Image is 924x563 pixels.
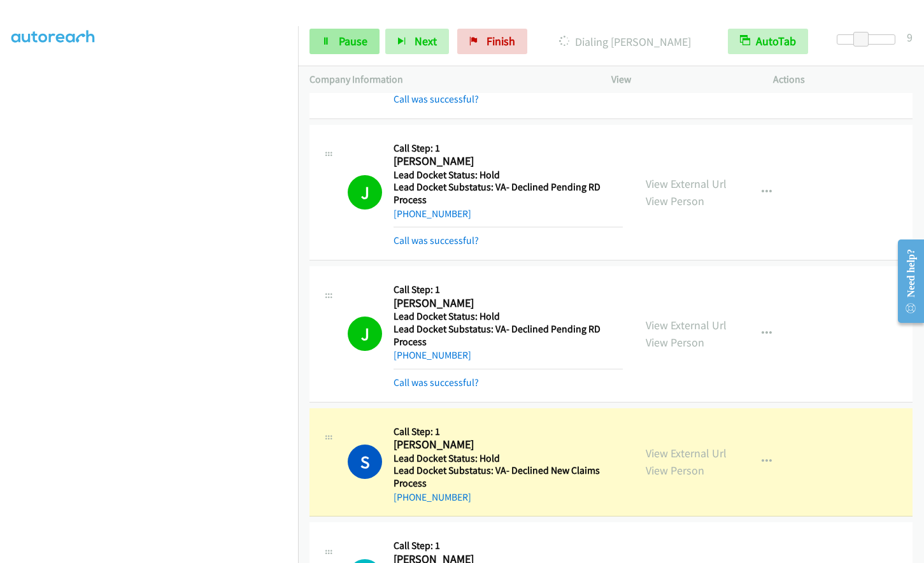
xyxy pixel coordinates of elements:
div: 9 [907,29,913,46]
a: [PHONE_NUMBER] [394,208,471,220]
h5: Lead Docket Substatus: VA- Declined New Claims Process [394,464,623,489]
h1: S [348,445,382,479]
a: [PHONE_NUMBER] [394,491,471,503]
p: View [611,72,751,87]
iframe: Resource Center [887,231,924,332]
h5: Call Step: 1 [394,425,623,438]
h5: Call Step: 1 [394,283,623,296]
button: Next [385,29,449,54]
span: Pause [339,34,367,48]
button: AutoTab [728,29,808,54]
h5: Lead Docket Status: Hold [394,310,623,323]
a: Call was successful? [394,376,479,388]
h5: Lead Docket Status: Hold [394,169,623,182]
p: Company Information [309,72,588,87]
a: Finish [457,29,527,54]
a: View External Url [646,446,727,460]
span: Finish [487,34,515,48]
a: Call was successful? [394,234,479,246]
h5: Call Step: 1 [394,142,623,155]
h5: Lead Docket Status: Hold [394,452,623,465]
h2: [PERSON_NAME] [394,154,618,169]
h1: J [348,317,382,351]
h5: Call Step: 1 [394,539,623,552]
h5: Lead Docket Substatus: VA- Declined Pending RD Process [394,181,623,206]
p: Dialing [PERSON_NAME] [544,33,705,50]
h2: [PERSON_NAME] [394,438,618,452]
a: Pause [309,29,380,54]
h1: J [348,175,382,210]
a: View Person [646,335,704,350]
a: View Person [646,194,704,208]
h5: Lead Docket Substatus: VA- Declined Pending RD Process [394,323,623,348]
a: View Person [646,463,704,478]
a: View External Url [646,176,727,191]
a: [PHONE_NUMBER] [394,349,471,361]
p: Actions [773,72,913,87]
h2: [PERSON_NAME] [394,296,618,311]
span: Next [415,34,437,48]
a: Call was successful? [394,93,479,105]
a: View External Url [646,318,727,332]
